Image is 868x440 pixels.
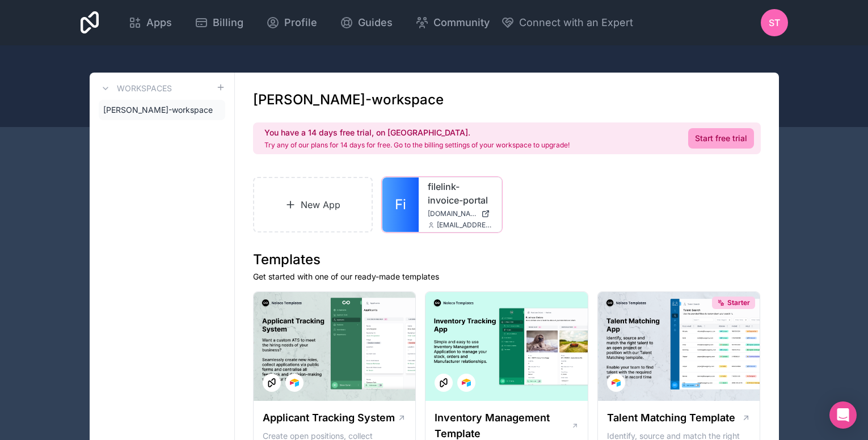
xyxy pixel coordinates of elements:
[688,128,754,149] a: Start free trial
[428,180,492,207] a: filelink-invoice-portal
[99,82,172,95] a: Workspaces
[257,10,326,35] a: Profile
[358,15,393,31] span: Guides
[146,15,172,31] span: Apps
[428,209,477,218] span: [DOMAIN_NAME]
[433,15,490,31] span: Community
[284,15,317,31] span: Profile
[406,10,499,35] a: Community
[117,83,172,94] h3: Workspaces
[829,401,857,429] div: Open Intercom Messenger
[519,15,633,31] span: Connect with an Expert
[186,10,252,35] a: Billing
[253,271,761,282] p: Get started with one of our ready-made templates
[253,177,373,232] a: New App
[395,196,406,214] span: Fi
[382,177,419,232] a: Fi
[103,104,213,116] span: [PERSON_NAME]-workspace
[253,251,761,269] h1: Templates
[213,15,243,31] span: Billing
[612,378,621,387] img: Airtable Logo
[99,100,225,120] a: [PERSON_NAME]-workspace
[437,221,492,230] span: [EMAIL_ADDRESS][DOMAIN_NAME]
[331,10,402,35] a: Guides
[727,298,750,307] span: Starter
[253,91,444,109] h1: [PERSON_NAME]-workspace
[607,410,735,426] h1: Talent Matching Template
[263,410,395,426] h1: Applicant Tracking System
[290,378,299,387] img: Airtable Logo
[428,209,492,218] a: [DOMAIN_NAME]
[264,127,570,138] h2: You have a 14 days free trial, on [GEOGRAPHIC_DATA].
[264,141,570,150] p: Try any of our plans for 14 days for free. Go to the billing settings of your workspace to upgrade!
[501,15,633,31] button: Connect with an Expert
[119,10,181,35] a: Apps
[769,16,780,29] span: ST
[462,378,471,387] img: Airtable Logo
